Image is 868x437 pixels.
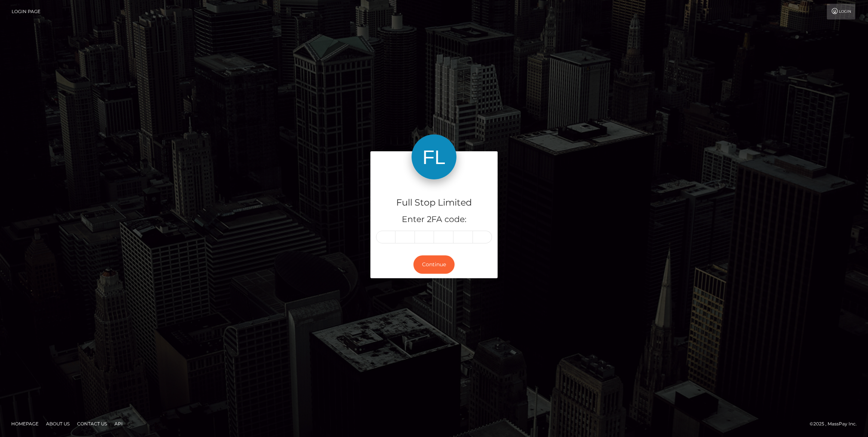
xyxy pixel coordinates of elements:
img: Full Stop Limited [412,134,456,179]
a: Login [827,4,855,19]
button: Continue [413,255,455,274]
h4: Full Stop Limited [376,196,492,209]
a: Contact Us [74,418,110,430]
div: © 2025 , MassPay Inc. [810,420,862,428]
a: About Us [43,418,73,430]
h5: Enter 2FA code: [376,214,492,225]
a: Login Page [12,4,40,19]
a: API [111,418,126,430]
a: Homepage [8,418,42,430]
